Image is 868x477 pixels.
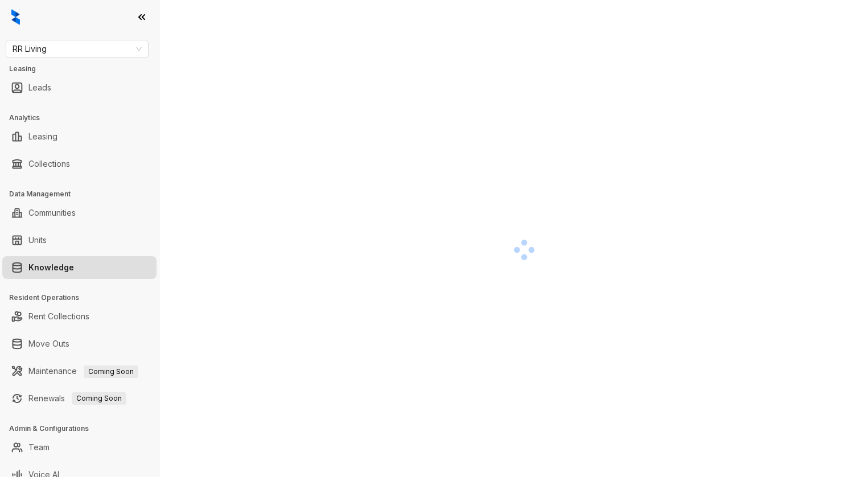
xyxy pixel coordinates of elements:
a: Team [28,436,50,459]
li: Knowledge [2,256,157,279]
h3: Analytics [9,113,159,123]
li: Collections [2,153,157,175]
h3: Admin & Configurations [9,423,159,434]
li: Units [2,229,157,252]
h3: Data Management [9,189,159,199]
li: Renewals [2,387,157,410]
img: logo [11,9,20,25]
li: Maintenance [2,360,157,383]
a: Knowledge [28,256,74,279]
li: Communities [2,202,157,224]
li: Move Outs [2,332,157,355]
li: Leads [2,76,157,99]
span: Coming Soon [84,365,138,378]
li: Team [2,436,157,459]
a: RenewalsComing Soon [28,387,126,410]
a: Move Outs [28,332,69,355]
span: RR Living [13,40,142,57]
span: Coming Soon [72,392,126,405]
h3: Leasing [9,64,159,74]
li: Rent Collections [2,305,157,328]
a: Collections [28,153,70,175]
a: Units [28,229,47,252]
a: Rent Collections [28,305,89,328]
a: Communities [28,202,76,224]
li: Leasing [2,125,157,148]
h3: Resident Operations [9,293,159,303]
a: Leasing [28,125,57,148]
a: Leads [28,76,51,99]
